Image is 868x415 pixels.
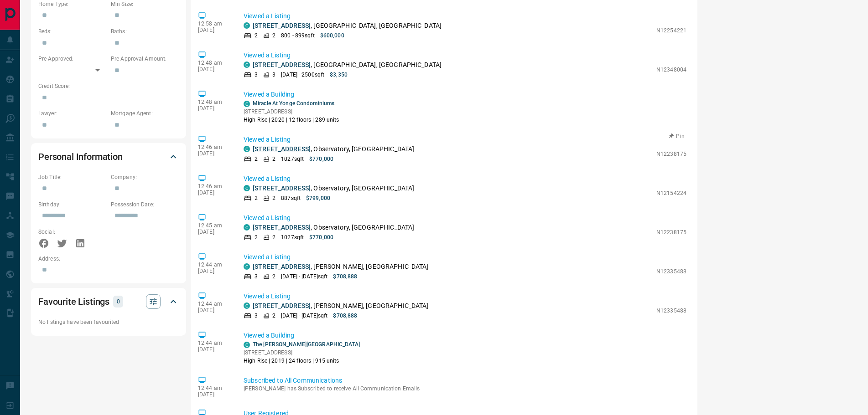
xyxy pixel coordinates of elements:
[244,116,339,124] p: High-Rise | 2020 | 12 floors | 289 units
[656,228,686,236] p: N12238175
[244,108,339,116] p: [STREET_ADDRESS]
[244,331,686,340] p: Viewed a Building
[253,22,311,29] a: [STREET_ADDRESS]
[244,174,686,184] p: Viewed a Listing
[38,228,106,236] p: Social:
[38,173,106,181] p: Job Title:
[198,261,230,268] p: 12:44 am
[38,291,179,313] div: Favourite Listings0
[111,27,179,36] p: Baths:
[198,27,230,33] p: [DATE]
[38,27,106,36] p: Beds:
[198,340,230,346] p: 12:44 am
[333,312,357,320] p: $708,888
[281,31,314,40] p: 800 - 899 sqft
[38,318,179,326] p: No listings have been favourited
[309,233,333,241] p: $770,000
[253,224,311,231] a: [STREET_ADDRESS]
[253,301,429,311] p: , [PERSON_NAME], [GEOGRAPHIC_DATA]
[664,132,690,140] button: Pin
[253,100,334,107] a: Miracle At Yonge Condominiums
[244,357,360,365] p: High-Rise | 2019 | 24 floors | 915 units
[253,184,311,192] a: [STREET_ADDRESS]
[244,146,250,152] div: condos.ca
[309,155,333,163] p: $770,000
[244,185,250,191] div: condos.ca
[198,144,230,150] p: 12:46 am
[198,190,230,196] p: [DATE]
[244,61,250,68] div: condos.ca
[244,263,250,270] div: condos.ca
[38,82,179,90] p: Credit Score:
[656,189,686,197] p: N12154224
[281,155,304,163] p: 1027 sqft
[244,292,686,301] p: Viewed a Listing
[253,61,311,68] a: [STREET_ADDRESS]
[111,109,179,118] p: Mortgage Agent:
[244,302,250,309] div: condos.ca
[198,99,230,105] p: 12:48 am
[198,307,230,313] p: [DATE]
[253,262,429,272] p: , [PERSON_NAME], [GEOGRAPHIC_DATA]
[281,312,327,320] p: [DATE] - [DATE] sqft
[244,213,686,223] p: Viewed a Listing
[244,90,686,99] p: Viewed a Building
[198,222,230,229] p: 12:45 am
[253,302,311,309] a: [STREET_ADDRESS]
[198,60,230,66] p: 12:48 am
[272,155,275,163] p: 2
[244,135,686,144] p: Viewed a Listing
[656,66,686,74] p: N12348004
[244,51,686,60] p: Viewed a Listing
[253,341,360,348] a: The [PERSON_NAME][GEOGRAPHIC_DATA]
[255,155,258,163] p: 2
[253,60,442,70] p: , [GEOGRAPHIC_DATA], [GEOGRAPHIC_DATA]
[244,385,686,392] p: [PERSON_NAME] has Subscribed to receive All Communication Emails
[255,194,258,202] p: 2
[198,346,230,353] p: [DATE]
[244,348,360,357] p: [STREET_ADDRESS]
[281,71,324,79] p: [DATE] - 2500 sqft
[111,200,179,209] p: Possession Date:
[244,376,686,385] p: Subscribed to All Communications
[198,105,230,112] p: [DATE]
[38,294,109,309] h2: Favourite Listings
[656,307,686,315] p: N12335488
[244,224,250,231] div: condos.ca
[38,146,179,168] div: Personal Information
[281,194,301,202] p: 887 sqft
[306,194,330,202] p: $799,000
[198,150,230,157] p: [DATE]
[253,21,442,31] p: , [GEOGRAPHIC_DATA], [GEOGRAPHIC_DATA]
[198,183,230,190] p: 12:46 am
[272,31,275,40] p: 2
[38,200,106,209] p: Birthday:
[272,71,275,79] p: 3
[320,31,344,40] p: $600,000
[111,173,179,181] p: Company:
[253,263,311,270] a: [STREET_ADDRESS]
[656,26,686,35] p: N12254221
[281,272,327,281] p: [DATE] - [DATE] sqft
[281,233,304,241] p: 1027 sqft
[198,301,230,307] p: 12:44 am
[253,144,414,154] p: , Observatory, [GEOGRAPHIC_DATA]
[255,312,258,320] p: 3
[198,391,230,398] p: [DATE]
[253,223,414,232] p: , Observatory, [GEOGRAPHIC_DATA]
[38,255,179,263] p: Address:
[198,385,230,391] p: 12:44 am
[255,272,258,281] p: 3
[330,71,348,79] p: $3,350
[38,149,123,164] h2: Personal Information
[272,233,275,241] p: 2
[656,267,686,276] p: N12335488
[244,101,250,107] div: condos.ca
[244,11,686,21] p: Viewed a Listing
[255,71,258,79] p: 3
[272,194,275,202] p: 2
[198,20,230,27] p: 12:58 am
[255,31,258,40] p: 2
[333,272,357,281] p: $708,888
[656,150,686,158] p: N12238175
